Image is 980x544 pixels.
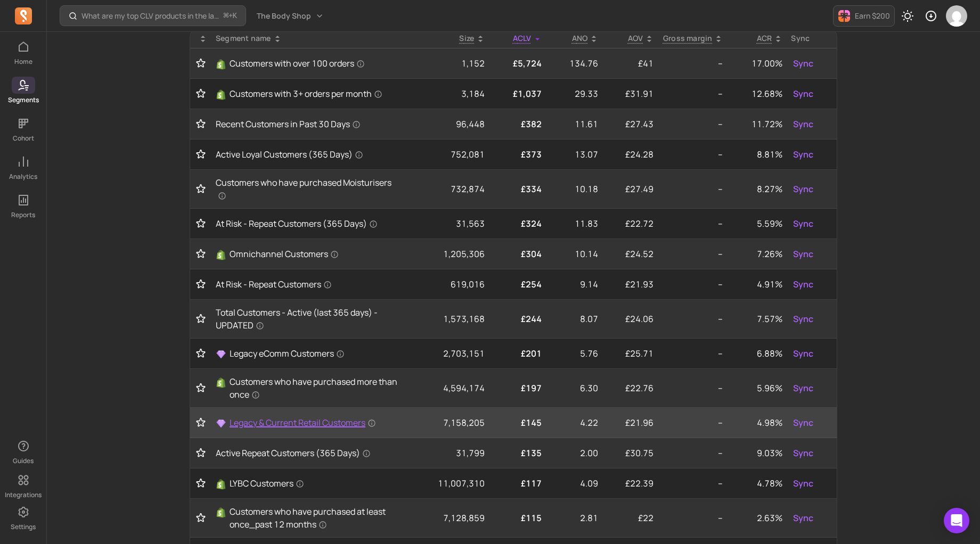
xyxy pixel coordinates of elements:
[493,416,542,429] p: £145
[662,118,723,130] p: --
[793,183,813,195] span: Sync
[662,382,723,394] p: --
[194,184,207,194] button: Toggle favorite
[513,33,532,43] span: ACLV
[410,148,485,161] p: 752,081
[216,347,401,360] a: Legacy eComm Customers
[216,306,401,332] a: Total Customers - Active (last 365 days) - UPDATED
[493,148,542,161] p: £373
[459,33,474,43] span: Size
[230,416,376,429] span: Legacy & Current Retail Customers
[60,5,246,26] button: What are my top CLV products in the last 90 days?⌘+K
[731,57,782,70] p: 17.00%
[793,382,813,394] span: Sync
[216,477,401,490] a: ShopifyLYBC Customers
[14,57,32,66] p: Home
[607,217,654,230] p: £22.72
[550,148,598,161] p: 13.07
[550,477,598,490] p: 4.09
[731,312,782,325] p: 7.57%
[194,279,207,290] button: Toggle favorite
[731,248,782,260] p: 7.26%
[11,523,36,531] p: Settings
[607,57,654,70] p: £41
[791,85,815,102] button: Sync
[81,11,219,21] p: What are my top CLV products in the last 90 days?
[5,491,42,499] p: Integrations
[194,314,207,324] button: Toggle favorite
[250,6,330,26] button: The Body Shop
[731,416,782,429] p: 4.98%
[791,180,815,197] button: Sync
[194,149,207,160] button: Toggle favorite
[607,477,654,490] p: £22.39
[493,477,542,490] p: £117
[550,118,598,130] p: 11.61
[607,347,654,360] p: £25.71
[410,447,485,459] p: 31,799
[607,118,654,130] p: £27.43
[230,347,345,360] span: Legacy eComm Customers
[216,447,401,459] a: Active Repeat Customers (365 Days)
[897,5,918,27] button: Toggle dark mode
[731,477,782,490] p: 4.78%
[194,119,207,129] button: Toggle favorite
[607,148,654,161] p: £24.28
[550,278,598,291] p: 9.14
[216,118,401,130] a: Recent Customers in Past 30 Days
[410,183,485,195] p: 732,874
[8,96,39,104] p: Segments
[607,512,654,524] p: £22
[230,477,304,490] span: LYBC Customers
[216,89,226,100] img: Shopify
[572,33,588,43] span: ANO
[793,148,813,161] span: Sync
[194,417,207,428] button: Toggle favorite
[216,217,401,230] a: At Risk - Repeat Customers (365 Days)
[793,57,813,70] span: Sync
[628,33,643,44] p: AOV
[833,5,895,27] button: Earn $200
[493,248,542,260] p: £304
[223,10,229,23] kbd: ⌘
[791,414,815,431] button: Sync
[550,312,598,325] p: 8.07
[493,217,542,230] p: £324
[550,416,598,429] p: 4.22
[791,310,815,327] button: Sync
[230,505,401,531] span: Customers who have purchased at least once_past 12 months
[607,87,654,100] p: £31.91
[550,57,598,70] p: 134.76
[194,348,207,359] button: Toggle favorite
[216,148,363,161] span: Active Loyal Customers (365 Days)
[791,146,815,163] button: Sync
[194,448,207,458] button: Toggle favorite
[731,118,782,130] p: 11.72%
[662,347,723,360] p: --
[194,249,207,259] button: Toggle favorite
[793,278,813,291] span: Sync
[662,217,723,230] p: --
[607,183,654,195] p: £27.49
[663,33,713,44] p: Gross margin
[793,512,813,524] span: Sync
[550,183,598,195] p: 10.18
[194,513,207,523] button: Toggle favorite
[793,248,813,260] span: Sync
[216,59,226,70] img: Shopify
[493,347,542,360] p: £201
[791,444,815,461] button: Sync
[410,382,485,394] p: 4,594,174
[410,217,485,230] p: 31,563
[216,375,401,401] a: ShopifyCustomers who have purchased more than once
[493,118,542,130] p: £382
[662,183,723,195] p: --
[257,11,311,21] span: The Body Shop
[410,87,485,100] p: 3,184
[791,215,815,232] button: Sync
[493,57,542,70] p: £5,724
[230,375,401,401] span: Customers who have purchased more than once
[731,183,782,195] p: 8.27%
[493,312,542,325] p: £244
[793,312,813,325] span: Sync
